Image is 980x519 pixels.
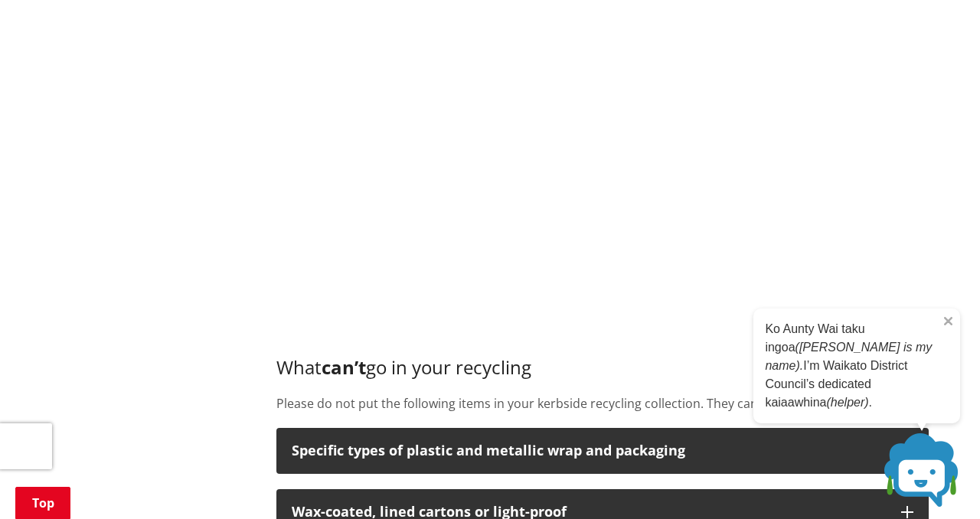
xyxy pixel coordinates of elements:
a: Top [15,487,70,519]
p: Please do not put the following items in your kerbside recycling collection. They can’t be recycled. [276,394,929,413]
div: Specific types of plastic and metallic wrap and packaging [292,443,886,459]
h3: What go in your recycling [276,357,929,379]
em: (helper) [826,396,868,409]
button: Specific types of plastic and metallic wrap and packaging [276,428,929,474]
em: ([PERSON_NAME] is my name). [765,341,932,372]
p: Ko Aunty Wai taku ingoa I’m Waikato District Council’s dedicated kaiaawhina . [765,320,949,412]
strong: can’t [322,354,366,380]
